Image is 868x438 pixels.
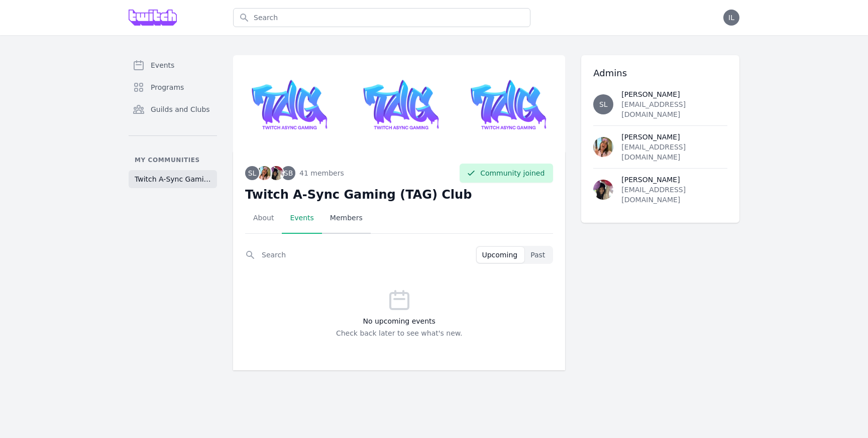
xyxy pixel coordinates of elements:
span: Past [530,250,545,260]
a: About [245,203,282,234]
span: SL [599,101,608,108]
div: [PERSON_NAME] [621,175,727,185]
button: Upcoming [477,247,524,263]
span: Events [151,60,174,70]
span: 41 members [299,168,344,178]
span: SB [284,170,293,177]
div: [EMAIL_ADDRESS][DOMAIN_NAME] [621,185,727,205]
div: [PERSON_NAME] [621,89,727,99]
span: Upcoming [482,250,517,260]
span: Guilds and Clubs [151,104,210,114]
a: Programs [129,77,217,97]
h2: Twitch A-Sync Gaming (TAG) Club [245,187,553,203]
button: Community joined [460,164,553,183]
button: IL [723,10,739,26]
div: [EMAIL_ADDRESS][DOMAIN_NAME] [621,99,727,119]
span: Twitch A-Sync Gaming (TAG) Club [135,174,211,184]
input: Search [233,8,530,27]
a: Twitch A-Sync Gaming (TAG) Club [129,170,217,188]
span: IL [728,14,734,21]
h3: No upcoming events [245,316,553,326]
span: SL [248,170,257,177]
button: Past [525,247,552,263]
a: Members [322,203,371,234]
div: [EMAIL_ADDRESS][DOMAIN_NAME] [621,142,727,162]
a: Guilds and Clubs [129,99,217,119]
a: Events [129,55,217,75]
a: Events [282,203,321,234]
h3: Admins [593,67,727,79]
img: Grove [129,10,177,26]
input: Search [245,246,476,264]
span: Programs [151,82,184,92]
p: My communities [129,156,217,164]
p: Check back later to see what's new. [245,328,553,338]
div: [PERSON_NAME] [621,132,727,142]
nav: Sidebar [129,55,217,188]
